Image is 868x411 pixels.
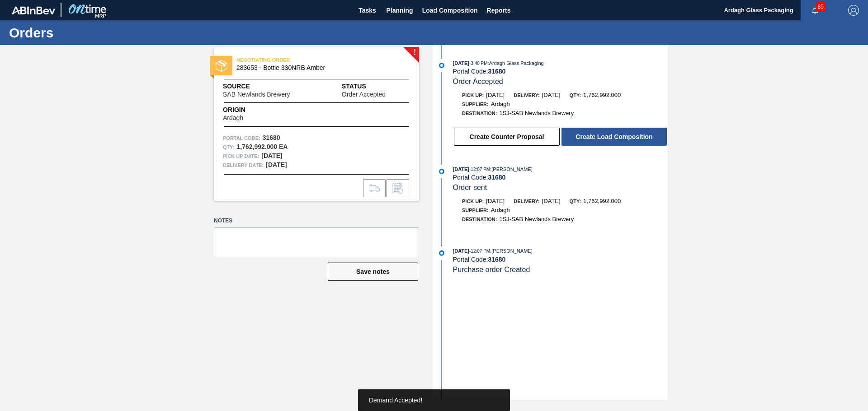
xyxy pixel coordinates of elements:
span: Planning [387,5,413,16]
div: Inform order change [387,179,409,197]
span: Delivery Date: [223,161,264,170]
strong: [DATE] [266,161,287,168]
span: : [PERSON_NAME] [490,248,533,254]
strong: 31680 [488,256,505,263]
span: 283653 - Bottle 330NRB Amber [236,65,401,71]
img: Logout [848,5,859,16]
span: Order sent [453,184,487,191]
span: SAB Newlands Brewery [223,91,290,98]
span: 85 [816,2,826,12]
span: - 3:40 PM [469,61,488,66]
span: 1,762,992.000 [583,92,621,98]
span: Tasks [358,5,377,16]
span: 1SJ-SAB Newlands Brewery [499,216,574,222]
strong: [DATE] [261,152,282,159]
span: Demand Accepted! [369,397,422,404]
span: [DATE] [453,166,469,172]
strong: 1,762,992.000 EA [236,143,288,150]
img: atual [439,169,444,174]
span: Qty: [570,199,581,204]
span: Source [223,82,317,91]
span: Supplier: [462,208,489,213]
img: status [216,60,227,72]
span: Ardagh [223,115,243,121]
span: Portal Code: [223,134,260,143]
span: Reports [487,5,511,16]
span: Purchase order Created [453,266,530,273]
span: Supplier: [462,102,489,107]
span: Destination: [462,111,497,116]
img: atual [439,63,444,68]
span: 1,762,992.000 [583,198,621,204]
button: Create Counter Proposal [454,128,560,146]
span: Pick up: [462,92,484,98]
img: atual [439,250,444,256]
span: [DATE] [453,60,469,66]
strong: 31680 [488,68,505,75]
span: [DATE] [486,198,505,204]
span: : Ardagh Glass Packaging [488,60,544,66]
div: Go to Load Composition [363,179,386,197]
span: : [PERSON_NAME] [490,166,533,172]
span: Order Accepted [453,78,503,85]
span: Destination: [462,217,497,222]
span: Origin [223,105,266,115]
span: NEGOTIATING ORDER [236,55,363,65]
strong: 31680 [263,134,280,141]
strong: 31680 [488,174,505,181]
span: [DATE] [542,198,561,204]
span: - 12:07 PM [469,167,490,172]
span: [DATE] [486,92,505,98]
span: [DATE] [453,248,469,254]
label: Notes [214,214,419,227]
span: Pick up: [462,199,484,204]
span: Delivery: [514,199,539,204]
span: [DATE] [542,92,561,98]
span: Qty: [570,92,581,98]
button: Save notes [328,263,418,281]
div: Portal Code: [453,256,668,263]
h1: Orders [9,28,170,38]
span: Qty : [223,143,234,152]
span: Ardagh [491,101,510,107]
div: Portal Code: [453,174,668,181]
img: TNhmsLtSVTkK8tSr43FrP2fwEKptu5GPRR3wAAAABJRU5ErkJggg== [12,6,55,14]
span: Load Composition [422,5,478,16]
div: Portal Code: [453,68,668,75]
span: Ardagh [491,207,510,213]
span: Order Accepted [342,91,386,98]
button: Notifications [801,4,830,17]
span: Status [342,82,410,91]
span: Delivery: [514,92,539,98]
span: Pick up Date: [223,152,259,161]
button: Create Load Composition [561,128,667,146]
span: 1SJ-SAB Newlands Brewery [499,110,574,116]
span: - 12:07 PM [469,249,490,254]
